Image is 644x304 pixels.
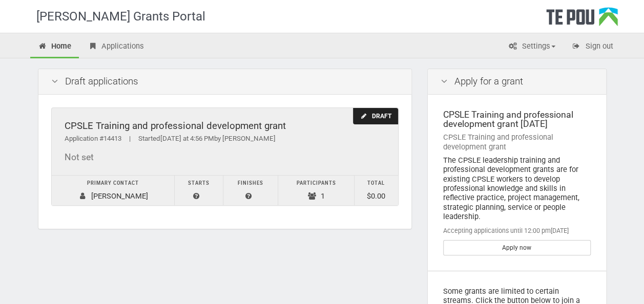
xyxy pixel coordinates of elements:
div: Te Pou Logo [546,7,618,33]
div: The CPSLE leadership training and professional development grants are for existing CPSLE workers ... [443,156,591,221]
td: $0.00 [354,176,398,206]
a: Settings [501,36,563,58]
span: | [121,135,138,142]
a: Sign out [564,36,621,58]
div: Participants [283,178,348,189]
div: CPSLE Training and professional development grant [DATE] [443,110,591,129]
div: Total [360,178,393,189]
span: [DATE] at 4:56 PM [160,135,214,142]
a: Apply now [443,240,591,255]
div: CPSLE Training and professional development grant [443,133,591,151]
div: Finishes [228,178,273,189]
a: Applications [80,36,152,58]
div: Not set [65,152,385,163]
div: Application #14413 Started by [PERSON_NAME] [65,134,385,144]
td: 1 [278,176,354,206]
div: Primary contact [57,178,169,189]
div: CPSLE Training and professional development grant [65,121,385,132]
div: Starts [180,178,218,189]
a: Home [30,36,79,58]
td: [PERSON_NAME] [52,176,175,206]
div: Draft [353,108,398,125]
div: Draft applications [38,69,411,95]
div: Accepting applications until 12:00 pm[DATE] [443,226,591,235]
div: Apply for a grant [428,69,606,95]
